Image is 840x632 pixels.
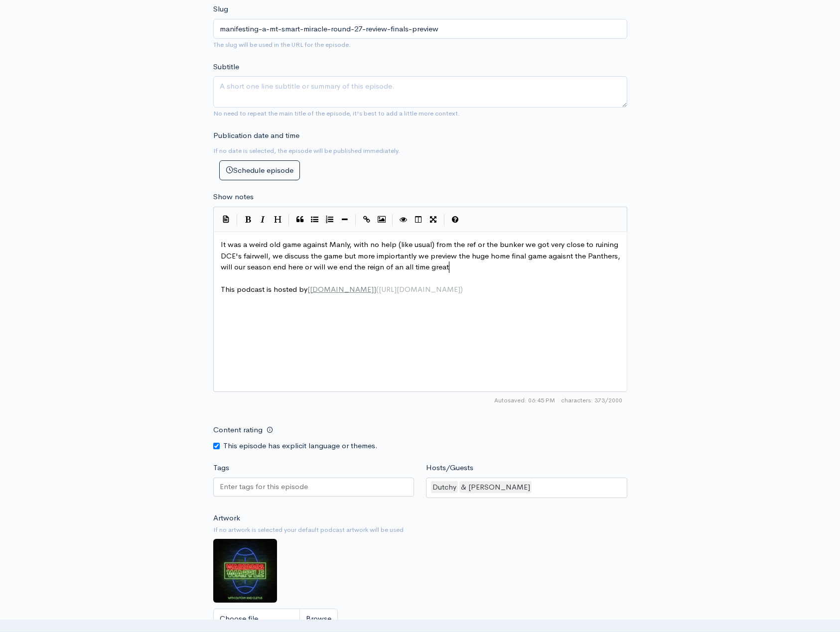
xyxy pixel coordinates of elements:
span: [DOMAIN_NAME] [310,284,374,294]
span: Autosaved: 06:45 PM [494,396,555,405]
label: Artwork [213,512,240,524]
span: ] [374,284,376,294]
label: This episode has explicit language or themes. [223,440,378,452]
i: | [237,214,238,226]
small: If no date is selected, the episode will be published immediately. [213,146,400,155]
button: Schedule episode [219,160,300,181]
button: Insert Show Notes Template [219,212,234,227]
button: Toggle Preview [396,212,411,227]
span: It was a weird old game against Manly, with no help (like usual) from the ref or the bunker we go... [221,240,622,271]
button: Quote [292,212,307,227]
i: | [444,214,445,226]
button: Italic [256,212,271,227]
label: Subtitle [213,61,239,73]
div: & [PERSON_NAME] [459,481,532,494]
button: Create Link [359,212,374,227]
span: This podcast is hosted by [221,284,463,294]
button: Insert Horizontal Line [337,212,352,227]
button: Numbered List [322,212,337,227]
label: Content rating [213,420,263,440]
span: ) [460,284,463,294]
i: | [355,214,356,226]
label: Hosts/Guests [426,462,473,474]
small: If no artwork is selected your default podcast artwork will be used [213,525,627,535]
span: 373/2000 [561,396,622,405]
small: The slug will be used in the URL for the episode. [213,40,351,49]
label: Show notes [213,191,254,203]
button: Generic List [307,212,322,227]
label: Slug [213,3,228,15]
span: ( [376,284,379,294]
input: Enter tags for this episode [220,481,309,493]
div: Dutchy [431,481,458,494]
button: Toggle Fullscreen [426,212,441,227]
button: Toggle Side by Side [411,212,426,227]
i: | [288,214,289,226]
i: | [392,214,393,226]
button: Heading [271,212,285,227]
button: Markdown Guide [448,212,463,227]
span: [URL][DOMAIN_NAME] [379,284,460,294]
label: Publication date and time [213,130,299,141]
span: [ [307,284,310,294]
button: Insert Image [374,212,389,227]
button: Bold [241,212,256,227]
input: title-of-episode [213,19,627,39]
small: No need to repeat the main title of the episode, it's best to add a little more context. [213,109,460,118]
label: Tags [213,462,229,474]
